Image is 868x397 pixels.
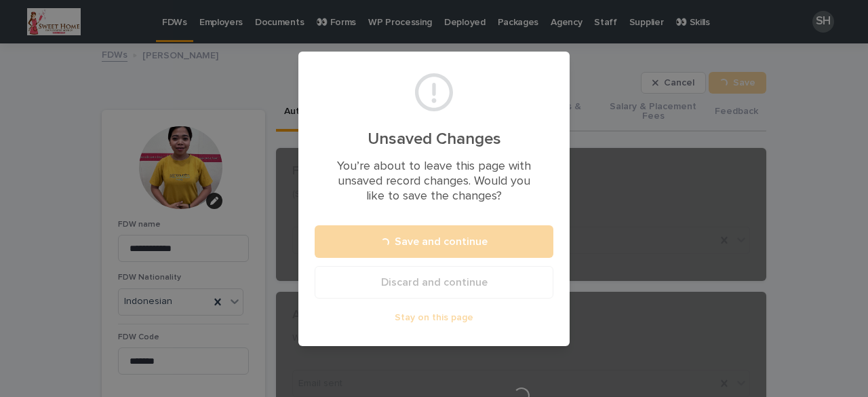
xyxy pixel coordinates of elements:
[381,277,488,288] span: Discard and continue
[395,236,488,247] span: Save and continue
[315,307,553,328] button: Stay on this page
[331,159,537,204] p: You’re about to leave this page with unsaved record changes. Would you like to save the changes?
[315,225,553,258] button: Save and continue
[331,130,537,149] h2: Unsaved Changes
[395,313,473,322] span: Stay on this page
[315,266,553,299] button: Discard and continue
